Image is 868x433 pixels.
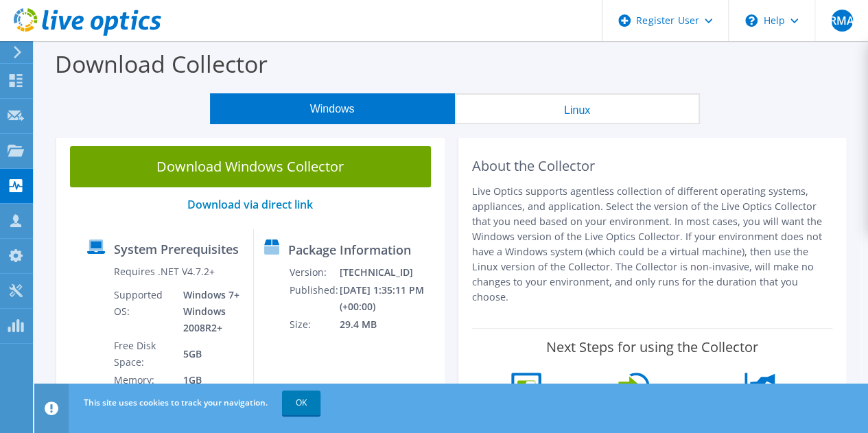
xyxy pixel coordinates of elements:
[114,265,215,279] label: Requires .NET V4.7.2+
[289,281,339,316] td: Published:
[472,184,833,305] p: Live Optics supports agentless collection of different operating systems, appliances, and applica...
[289,264,339,281] td: Version:
[339,281,438,316] td: [DATE] 1:35:11 PM (+00:00)
[289,316,339,333] td: Size:
[472,158,833,174] h2: About the Collector
[282,390,320,415] a: OK
[288,243,411,257] label: Package Information
[173,337,242,371] td: 5GB
[187,197,313,212] a: Download via direct link
[173,371,242,389] td: 1GB
[339,316,438,333] td: 29.4 MB
[831,10,853,32] span: RMA
[455,93,700,124] button: Linux
[55,48,268,80] label: Download Collector
[70,146,431,187] a: Download Windows Collector
[745,14,758,27] svg: \n
[339,264,438,281] td: [TECHNICAL_ID]
[173,286,242,337] td: Windows 7+ Windows 2008R2+
[210,93,455,124] button: Windows
[84,397,268,408] span: This site uses cookies to track your navigation.
[113,371,174,389] td: Memory:
[113,337,174,371] td: Free Disk Space:
[114,242,239,256] label: System Prerequisites
[546,339,758,355] label: Next Steps for using the Collector
[113,286,174,337] td: Supported OS:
